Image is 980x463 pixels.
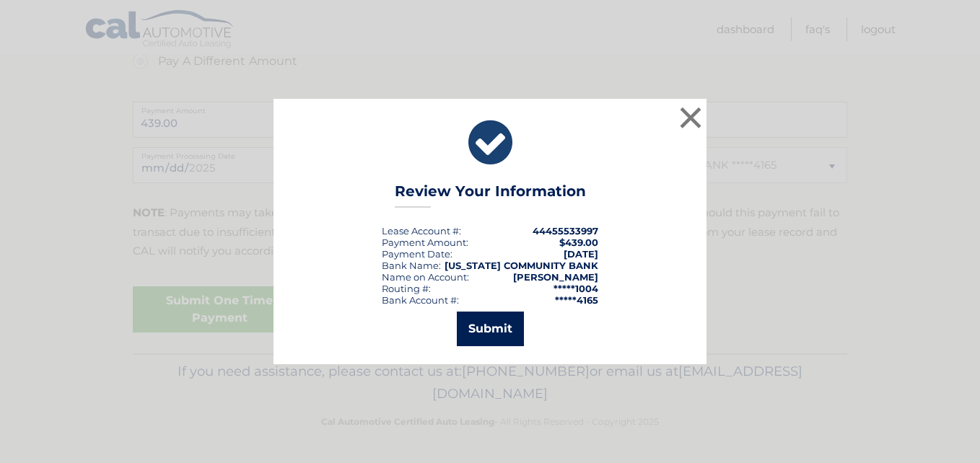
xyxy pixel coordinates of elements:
[457,312,524,346] button: Submit
[513,271,598,283] strong: [PERSON_NAME]
[382,294,459,306] div: Bank Account #:
[559,237,598,248] span: $439.00
[395,182,586,208] h3: Review Your Information
[533,225,598,237] strong: 44455533997
[382,225,461,237] div: Lease Account #:
[382,248,450,260] span: Payment Date
[382,283,431,294] div: Routing #:
[382,248,452,260] div: :
[382,271,469,283] div: Name on Account:
[382,237,468,248] div: Payment Amount:
[676,103,705,132] button: ×
[445,260,598,271] strong: [US_STATE] COMMUNITY BANK
[382,260,441,271] div: Bank Name:
[564,248,598,260] span: [DATE]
